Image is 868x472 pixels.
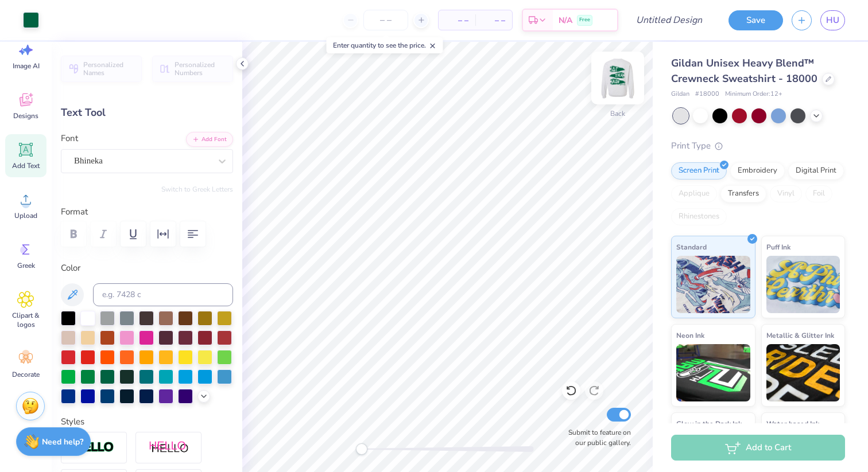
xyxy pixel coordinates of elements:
div: Print Type [671,139,845,153]
div: Vinyl [770,185,802,202]
input: Untitled Design [627,9,711,32]
span: Standard [676,241,707,253]
button: Personalized Numbers [152,56,233,82]
span: Free [579,16,590,24]
img: Puff Ink [766,256,840,313]
label: Submit to feature on our public gallery. [562,427,631,448]
span: N/A [559,14,572,26]
span: – – [482,14,505,26]
span: Greek [17,261,35,270]
span: Metallic & Glitter Ink [766,329,834,341]
div: Rhinestones [671,208,727,225]
span: Gildan Unisex Heavy Blend™ Crewneck Sweatshirt - 18000 [671,56,817,85]
img: Neon Ink [676,344,750,401]
img: Standard [676,256,750,313]
span: Minimum Order: 12 + [725,89,782,99]
button: Save [728,10,783,30]
div: Applique [671,185,717,202]
span: Water based Ink [766,418,819,430]
a: HU [820,10,845,30]
div: Digital Print [788,162,844,180]
label: Format [61,205,233,219]
span: Designs [13,111,38,120]
span: Image AI [13,61,40,71]
img: Metallic & Glitter Ink [766,344,840,401]
div: Foil [805,185,832,202]
div: Enter quantity to see the price. [327,37,443,53]
span: Puff Ink [766,241,790,253]
label: Color [61,262,233,275]
div: Back [610,108,625,119]
span: Personalized Names [83,61,135,77]
span: Upload [14,211,37,220]
label: Font [61,132,78,145]
div: Embroidery [730,162,785,180]
span: Gildan [671,89,689,99]
img: Stroke [74,441,114,454]
span: # 18000 [695,89,719,99]
span: Glow in the Dark Ink [676,418,742,430]
div: Text Tool [61,105,233,120]
span: Decorate [12,370,40,379]
button: Switch to Greek Letters [161,185,233,194]
span: Neon Ink [676,329,704,341]
button: Add Font [186,132,233,147]
span: – – [445,14,468,26]
input: – – [363,10,408,30]
div: Accessibility label [356,443,367,455]
span: Clipart & logos [7,311,45,329]
span: HU [826,14,839,27]
strong: Need help? [42,436,83,447]
span: Add Text [12,161,40,170]
div: Transfers [720,185,766,202]
label: Styles [61,415,84,428]
input: e.g. 7428 c [93,283,233,306]
img: Shadow [149,440,189,455]
div: Screen Print [671,162,727,180]
span: Personalized Numbers [175,61,226,77]
button: Personalized Names [61,56,142,82]
img: Back [595,55,641,101]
